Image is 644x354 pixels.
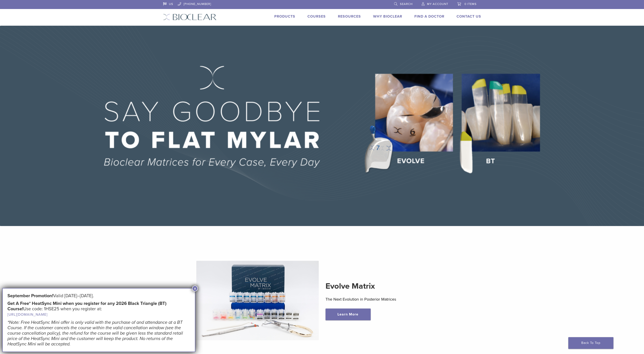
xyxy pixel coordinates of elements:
a: Learn More [325,308,371,320]
h5: Valid [DATE]–[DATE]. [7,293,190,299]
em: *Note: Free HeatSync Mini offer is only valid with the purchase of and attendance at a BT Course.... [7,320,183,347]
img: Evolve Matrix [196,261,319,340]
a: Courses [307,14,326,19]
span: Search [400,2,413,6]
span: My Account [427,2,448,6]
p: The Next Evolution in Posterior Matrices [325,296,448,303]
button: Close [192,285,198,291]
a: Resources [338,14,361,19]
img: Bioclear [163,14,217,20]
strong: September Promotion! [7,293,53,299]
a: Why Bioclear [373,14,402,19]
span: 0 items [464,2,477,6]
strong: Get A Free* HeatSync Mini when you register for any 2026 Black Triangle (BT) Course! [7,301,166,312]
a: [URL][DOMAIN_NAME] [7,312,48,317]
a: Products [274,14,295,19]
a: Find A Doctor [414,14,444,19]
a: Back To Top [568,337,613,349]
a: Contact Us [457,14,481,19]
h5: Use code: 1HSE25 when you register at: [7,301,190,317]
h2: Evolve Matrix [325,281,448,292]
